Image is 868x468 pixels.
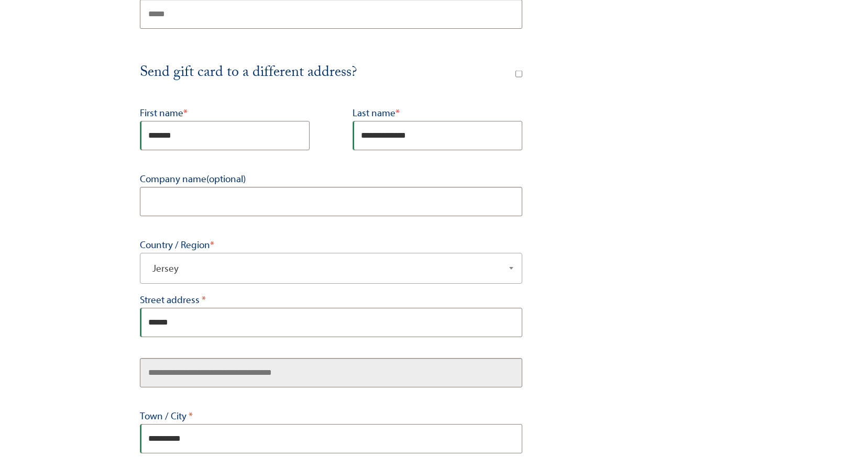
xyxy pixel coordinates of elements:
[140,105,310,121] label: First name
[515,71,522,77] input: Send gift card to a different address?
[206,173,246,185] span: (optional)
[140,237,522,253] label: Country / Region
[353,105,522,121] label: Last name
[140,61,357,86] span: Send gift card to a different address?
[140,292,522,308] label: Street address
[148,261,514,276] span: Jersey
[140,408,522,424] label: Town / City
[140,253,522,284] span: Country / Region
[140,171,522,187] label: Company name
